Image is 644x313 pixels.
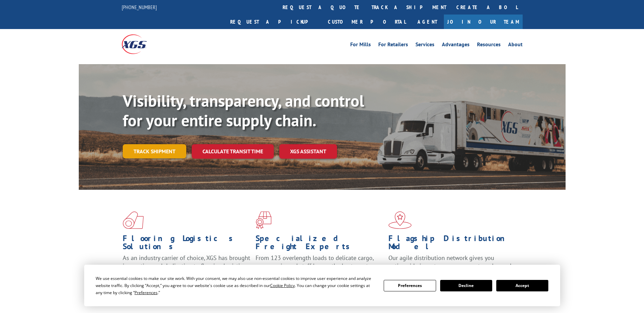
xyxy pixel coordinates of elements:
span: Cookie Policy [270,283,295,288]
img: xgs-icon-total-supply-chain-intelligence-red [123,211,144,229]
p: From 123 overlength loads to delicate cargo, our experienced staff knows the best way to move you... [256,254,383,284]
img: xgs-icon-focused-on-flooring-red [256,211,271,229]
a: Calculate transit time [192,144,274,159]
a: Advantages [442,42,470,49]
h1: Flooring Logistics Solutions [123,234,251,254]
a: [PHONE_NUMBER] [122,4,157,10]
a: For Retailers [378,42,408,49]
div: Cookie Consent Prompt [84,265,560,306]
span: Preferences [135,290,158,295]
button: Accept [496,280,548,291]
a: Join Our Team [444,15,523,29]
a: Services [415,42,434,49]
a: Track shipment [123,144,186,158]
h1: Specialized Freight Experts [256,234,383,254]
a: About [508,42,523,49]
a: Customer Portal [323,15,411,29]
a: Resources [477,42,501,49]
span: Our agile distribution network gives you nationwide inventory management on demand. [388,254,513,270]
a: Agent [411,15,444,29]
a: Request a pickup [225,15,323,29]
b: Visibility, transparency, and control for your entire supply chain. [123,90,364,131]
div: We use essential cookies to make our site work. With your consent, we may also use non-essential ... [96,275,376,296]
img: xgs-icon-flagship-distribution-model-red [388,211,412,229]
a: XGS ASSISTANT [279,144,337,159]
a: For Mills [350,42,371,49]
button: Decline [440,280,492,291]
button: Preferences [384,280,436,291]
h1: Flagship Distribution Model [388,234,516,254]
span: As an industry carrier of choice, XGS has brought innovation and dedication to flooring logistics... [123,254,250,278]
